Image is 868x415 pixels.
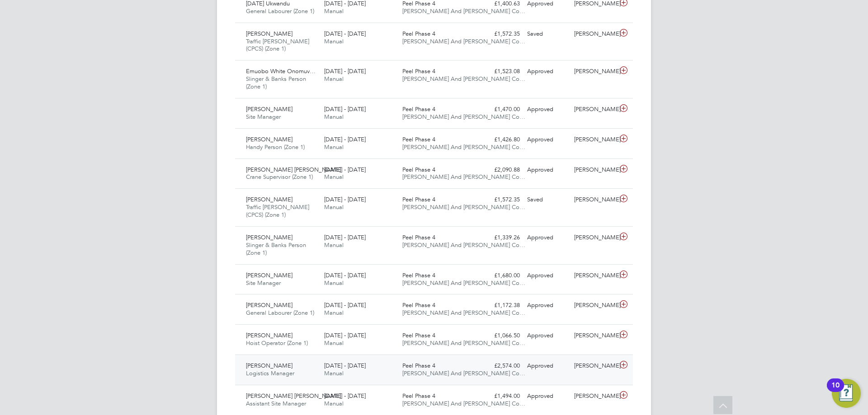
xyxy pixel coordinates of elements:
[402,143,525,151] span: [PERSON_NAME] And [PERSON_NAME] Co…
[324,105,366,113] span: [DATE] - [DATE]
[324,37,344,45] span: Manual
[246,75,306,90] span: Slinger & Banks Person (Zone 1)
[246,196,292,203] span: [PERSON_NAME]
[524,27,571,42] div: Saved
[402,392,435,400] span: Peel Phase 4
[246,135,292,143] span: [PERSON_NAME]
[476,268,524,283] div: £1,680.00
[324,30,366,37] span: [DATE] - [DATE]
[324,309,344,317] span: Manual
[524,102,571,117] div: Approved
[402,105,435,113] span: Peel Phase 4
[831,385,840,397] div: 10
[402,362,435,369] span: Peel Phase 4
[324,241,344,249] span: Manual
[571,230,618,245] div: [PERSON_NAME]
[324,203,344,211] span: Manual
[246,105,292,113] span: [PERSON_NAME]
[571,163,618,177] div: [PERSON_NAME]
[476,102,524,117] div: £1,470.00
[524,328,571,343] div: Approved
[402,166,435,173] span: Peel Phase 4
[402,271,435,279] span: Peel Phase 4
[476,389,524,404] div: £1,494.00
[571,102,618,117] div: [PERSON_NAME]
[246,309,314,317] span: General Labourer (Zone 1)
[246,67,316,75] span: Emuobo White Onomuv…
[402,203,525,211] span: [PERSON_NAME] And [PERSON_NAME] Co…
[832,379,861,408] button: Open Resource Center, 10 new notifications
[476,328,524,343] div: £1,066.50
[402,67,435,75] span: Peel Phase 4
[524,163,571,177] div: Approved
[402,400,525,407] span: [PERSON_NAME] And [PERSON_NAME] Co…
[524,192,571,207] div: Saved
[402,233,435,241] span: Peel Phase 4
[246,400,306,407] span: Assistant Site Manager
[524,132,571,147] div: Approved
[246,339,308,347] span: Hoist Operator (Zone 1)
[402,75,525,83] span: [PERSON_NAME] And [PERSON_NAME] Co…
[476,298,524,313] div: £1,172.38
[324,362,366,369] span: [DATE] - [DATE]
[246,369,294,377] span: Logistics Manager
[402,279,525,287] span: [PERSON_NAME] And [PERSON_NAME] Co…
[571,359,618,373] div: [PERSON_NAME]
[571,389,618,404] div: [PERSON_NAME]
[524,64,571,79] div: Approved
[571,298,618,313] div: [PERSON_NAME]
[324,143,344,151] span: Manual
[246,166,341,173] span: [PERSON_NAME] [PERSON_NAME]
[402,37,525,45] span: [PERSON_NAME] And [PERSON_NAME] Co…
[524,298,571,313] div: Approved
[402,135,435,143] span: Peel Phase 4
[246,271,292,279] span: [PERSON_NAME]
[324,331,366,339] span: [DATE] - [DATE]
[324,301,366,309] span: [DATE] - [DATE]
[402,309,525,317] span: [PERSON_NAME] And [PERSON_NAME] Co…
[571,132,618,147] div: [PERSON_NAME]
[402,196,435,203] span: Peel Phase 4
[324,113,344,121] span: Manual
[476,192,524,207] div: £1,572.35
[476,359,524,373] div: £2,574.00
[476,64,524,79] div: £1,523.08
[402,339,525,347] span: [PERSON_NAME] And [PERSON_NAME] Co…
[246,7,314,15] span: General Labourer (Zone 1)
[246,331,292,339] span: [PERSON_NAME]
[476,230,524,245] div: £1,339.26
[246,203,309,219] span: Traffic [PERSON_NAME] (CPCS) (Zone 1)
[402,301,435,309] span: Peel Phase 4
[246,143,305,151] span: Handy Person (Zone 1)
[324,233,366,241] span: [DATE] - [DATE]
[402,369,525,377] span: [PERSON_NAME] And [PERSON_NAME] Co…
[524,389,571,404] div: Approved
[476,27,524,42] div: £1,572.35
[324,166,366,173] span: [DATE] - [DATE]
[524,268,571,283] div: Approved
[571,64,618,79] div: [PERSON_NAME]
[476,132,524,147] div: £1,426.80
[246,279,281,287] span: Site Manager
[324,400,344,407] span: Manual
[324,271,366,279] span: [DATE] - [DATE]
[246,30,292,37] span: [PERSON_NAME]
[402,7,525,15] span: [PERSON_NAME] And [PERSON_NAME] Co…
[476,163,524,177] div: £2,090.88
[524,230,571,245] div: Approved
[324,135,366,143] span: [DATE] - [DATE]
[402,173,525,181] span: [PERSON_NAME] And [PERSON_NAME] Co…
[246,233,292,241] span: [PERSON_NAME]
[324,196,366,203] span: [DATE] - [DATE]
[402,113,525,121] span: [PERSON_NAME] And [PERSON_NAME] Co…
[571,27,618,42] div: [PERSON_NAME]
[324,392,366,400] span: [DATE] - [DATE]
[246,241,306,256] span: Slinger & Banks Person (Zone 1)
[324,339,344,347] span: Manual
[402,241,525,249] span: [PERSON_NAME] And [PERSON_NAME] Co…
[246,362,292,369] span: [PERSON_NAME]
[324,7,344,15] span: Manual
[571,192,618,207] div: [PERSON_NAME]
[571,268,618,283] div: [PERSON_NAME]
[246,37,309,53] span: Traffic [PERSON_NAME] (CPCS) (Zone 1)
